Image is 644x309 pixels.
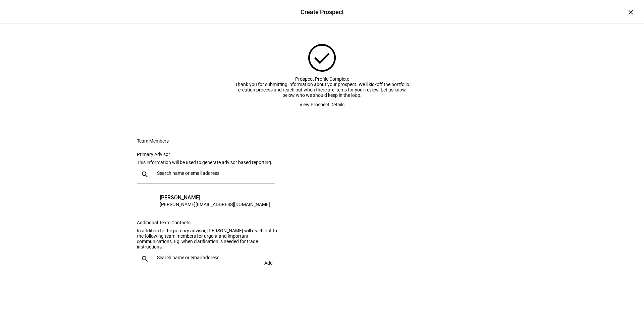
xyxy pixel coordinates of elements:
[137,228,283,249] div: In addition to the primary advisor, [PERSON_NAME] will reach out to the following team members fo...
[137,255,153,263] mat-icon: search
[160,194,270,201] div: [PERSON_NAME]
[137,160,283,165] div: This information will be used to generate advisor based reporting.
[235,82,409,98] div: Thank you for submitting information about your prospect. We’ll kickoff the portfolio creation pr...
[300,98,344,111] span: View Prospect Details
[137,170,153,179] mat-icon: search
[305,40,339,75] mat-icon: check_circle
[235,76,409,82] div: Prospect Profile Complete
[137,152,283,157] div: Primary Advisor
[301,8,344,16] div: Create Prospect
[137,220,283,225] div: Additional Team Contacts
[625,7,636,17] div: ×
[141,194,154,208] div: TS
[160,201,270,208] div: [PERSON_NAME][EMAIL_ADDRESS][DOMAIN_NAME]
[291,98,353,111] button: View Prospect Details
[157,255,246,260] input: Search name or email address
[137,138,322,144] div: Team Members
[157,170,272,176] input: Search name or email address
